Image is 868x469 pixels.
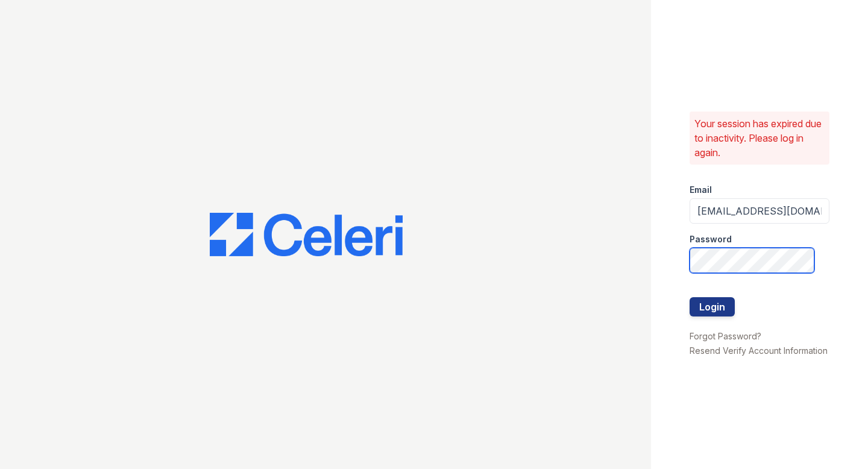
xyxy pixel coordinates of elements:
[690,297,735,316] button: Login
[210,213,403,256] img: CE_Logo_Blue-a8612792a0a2168367f1c8372b55b34899dd931a85d93a1a3d3e32e68fde9ad4.png
[694,116,825,160] p: Your session has expired due to inactivity. Please log in again.
[690,233,732,245] label: Password
[690,184,712,196] label: Email
[690,345,828,356] a: Resend Verify Account Information
[690,331,761,341] a: Forgot Password?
